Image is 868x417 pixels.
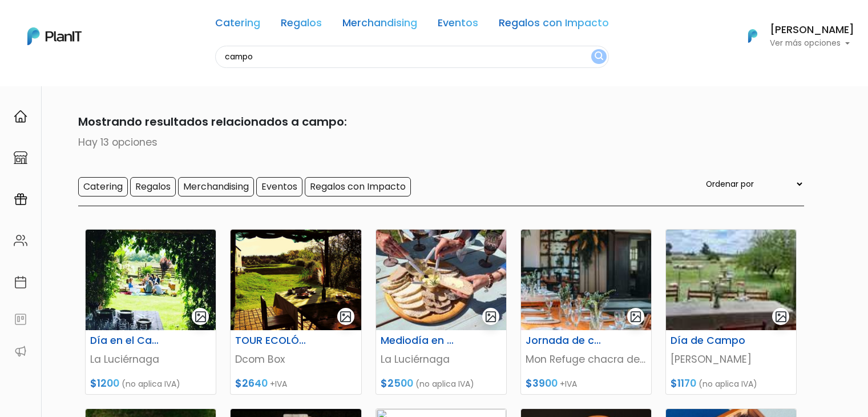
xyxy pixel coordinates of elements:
[485,310,498,323] img: gallery-light
[664,335,754,347] h6: Día de Campo
[666,230,796,330] img: thumb_WhatsApp_Image_2025-08-19_at_19.37.06.jpeg
[85,229,216,395] a: gallery-light Día en el Campo La Luciérnaga $1200 (no aplica IVA)
[14,312,27,326] img: feedback-78b5a0c8f98aac82b08bfc38622c3050aee476f2c9584af64705fc4e61158814.svg
[526,376,558,390] span: $3900
[231,230,361,330] img: thumb_La_Macarena__2_.jpg
[519,335,609,347] h6: Jornada de campo
[774,310,788,323] img: gallery-light
[270,378,287,390] span: +IVA
[14,193,27,206] img: campaigns-02234683943229c281be62815700db0a1741e53638e28bf9629b52c665b00959.svg
[339,310,352,323] img: gallery-light
[381,352,502,367] p: La Luciérnaga
[64,135,804,150] p: Hay 13 opciones
[215,46,609,68] input: Buscá regalos, desayunos, y más
[281,18,322,32] a: Regalos
[699,378,757,390] span: (no aplica IVA)
[83,335,173,347] h6: Día en el Campo
[90,376,119,390] span: $1200
[665,229,797,395] a: gallery-light Día de Campo [PERSON_NAME] $1170 (no aplica IVA)
[770,25,854,35] h6: [PERSON_NAME]
[228,335,318,347] h6: TOUR ECOLÓGICO - DÍA DE CAMPO EN EL HUMEDAL LA [PERSON_NAME]
[14,151,27,165] img: marketplace-4ceaa7011d94191e9ded77b95e3339b90024bf715f7c57f8cf31f2d8c509eaba.svg
[27,27,82,45] img: PlanIt Logo
[499,18,609,32] a: Regalos con Impacto
[438,18,478,32] a: Eventos
[415,378,474,390] span: (no aplica IVA)
[64,113,804,130] p: Mostrando resultados relacionados a campo:
[178,177,254,197] input: Merchandising
[256,177,302,197] input: Eventos
[305,177,411,197] input: Regalos con Impacto
[740,23,765,49] img: PlanIt Logo
[381,376,413,390] span: $2500
[342,18,417,32] a: Merchandising
[194,310,207,323] img: gallery-light
[770,39,854,47] p: Ver más opciones
[374,335,464,347] h6: Mediodía en [GEOGRAPHIC_DATA]
[14,344,27,358] img: partners-52edf745621dab592f3b2c58e3bca9d71375a7ef29c3b500c9f145b62cc070d4.svg
[130,177,176,197] input: Regalos
[78,177,128,197] input: Catering
[595,51,603,62] img: search_button-432b6d5273f82d61273b3651a40e1bd1b912527efae98b1b7a1b2c0702e16a8d.svg
[671,376,696,390] span: $1170
[14,234,27,247] img: people-662611757002400ad9ed0e3c099ab2801c6687ba6c219adb57efc949bc21e19d.svg
[215,18,260,32] a: Catering
[526,352,647,367] p: Mon Refuge chacra de eventos
[90,352,211,367] p: La Luciérnaga
[671,352,792,367] p: [PERSON_NAME]
[230,229,361,395] a: gallery-light TOUR ECOLÓGICO - DÍA DE CAMPO EN EL HUMEDAL LA [PERSON_NAME] Dcom Box $2640 +IVA
[520,229,652,395] a: gallery-light Jornada de campo Mon Refuge chacra de eventos $3900 +IVA
[235,376,268,390] span: $2640
[560,378,577,390] span: +IVA
[521,230,651,330] img: thumb_WhatsApp_Image_2025-02-05_at_10.38.21.jpeg
[629,310,643,323] img: gallery-light
[733,21,854,51] button: PlanIt Logo [PERSON_NAME] Ver más opciones
[14,275,27,289] img: calendar-87d922413cdce8b2cf7b7f5f62616a5cf9e4887200fb71536465627b3292af00.svg
[376,230,506,330] img: thumb_IMG-20220627-WA0021.jpg
[86,230,216,330] img: thumb_IMG-20220627-WA0013.jpg
[122,378,180,390] span: (no aplica IVA)
[14,110,27,123] img: home-e721727adea9d79c4d83392d1f703f7f8bce08238fde08b1acbfd93340b81755.svg
[235,352,356,367] p: Dcom Box
[376,229,507,395] a: gallery-light Mediodía en [GEOGRAPHIC_DATA] La Luciérnaga $2500 (no aplica IVA)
